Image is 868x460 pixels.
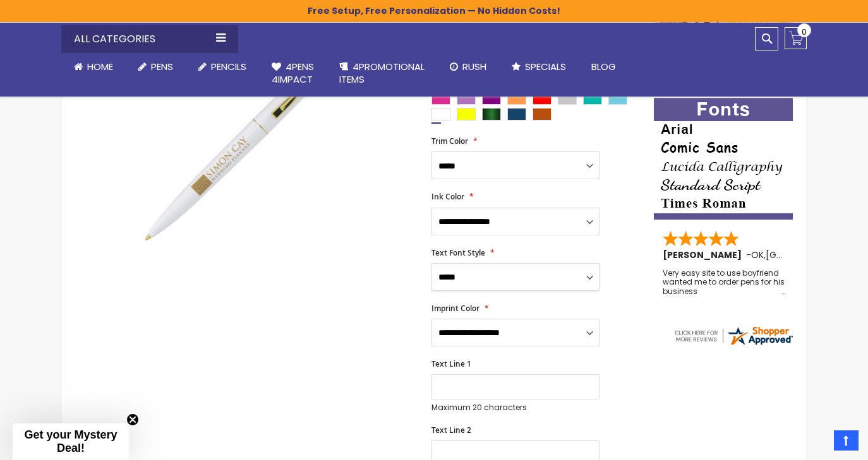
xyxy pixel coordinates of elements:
div: Teal [583,92,602,105]
a: 0 [785,27,807,49]
a: Home [61,53,126,81]
span: Text Line 2 [431,425,471,435]
a: Pens [126,53,186,81]
img: 4pens.com widget logo [673,324,794,347]
a: Pencils [186,53,259,81]
a: 4Pens4impact [259,53,327,94]
span: 4PROMOTIONAL ITEMS [339,60,425,86]
a: Specials [499,53,579,81]
div: All Categories [61,25,238,53]
span: 0 [802,26,807,38]
span: [GEOGRAPHIC_DATA] [766,249,859,261]
div: White [431,108,450,121]
div: Very easy site to use boyfriend wanted me to order pens for his business [663,269,785,296]
div: Grapetini [457,92,476,105]
div: Silver [558,92,577,105]
span: Trim Color [431,136,468,146]
span: Text Line 1 [431,358,471,369]
button: Close teaser [126,413,139,426]
div: Metallic Dark Blue [507,108,526,121]
span: Imprint Color [431,303,479,314]
span: Pens [151,60,173,73]
div: Electric Punch [608,92,627,105]
div: Red [533,92,552,105]
span: Get your Mystery Deal! [24,428,117,454]
span: 4Pens 4impact [272,60,314,86]
span: Specials [525,60,566,73]
span: Blog [591,60,616,73]
div: Purple [482,92,501,105]
a: 4PROMOTIONALITEMS [327,53,437,94]
span: OK [751,249,764,261]
div: Get your Mystery Deal!Close teaser [13,423,129,460]
span: Pencils [211,60,246,73]
span: Rush [462,60,486,73]
div: Metallic Orange [533,108,552,121]
div: Berry Crush [431,92,450,105]
span: Text Font Style [431,247,485,258]
a: Blog [579,53,629,81]
p: Maximum 20 characters [431,403,600,413]
a: Rush [437,53,499,81]
a: 4pens.com certificate URL [673,339,794,350]
div: Yellow [457,108,476,121]
div: Creamsicle [507,92,526,105]
span: [PERSON_NAME] [663,249,746,261]
span: - , [746,249,859,261]
div: Metallic Green [482,108,501,121]
span: Ink Color [431,191,464,202]
span: Home [87,60,113,73]
img: font-personalization-examples [654,98,793,220]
